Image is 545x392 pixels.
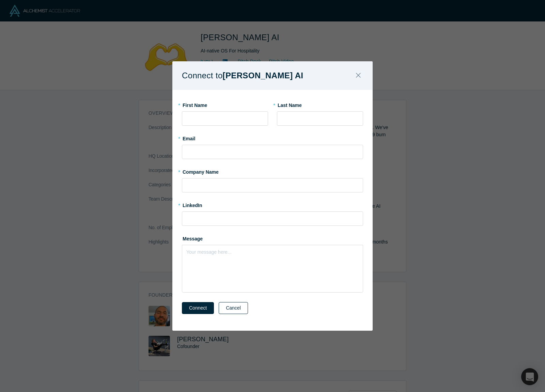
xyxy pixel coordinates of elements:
[182,233,363,242] label: Message
[182,245,363,293] div: rdw-wrapper
[219,302,248,314] button: Cancel
[187,247,359,254] div: rdw-editor
[182,68,315,83] h1: Connect to
[351,68,365,83] button: Close
[182,302,214,314] button: Connect
[277,99,363,109] label: Last Name
[182,133,363,142] label: Email
[182,166,363,176] label: Company Name
[182,99,268,109] label: First Name
[223,71,303,80] b: [PERSON_NAME] AI
[182,200,202,209] label: LinkedIn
